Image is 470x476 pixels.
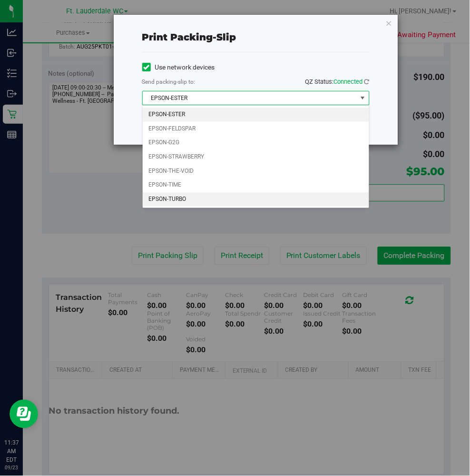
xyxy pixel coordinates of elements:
li: EPSON-TIME [143,178,369,192]
span: Print packing-slip [142,31,236,43]
li: EPSON-STRAWBERRY [143,150,369,164]
span: QZ Status: [305,78,370,85]
span: select [357,91,369,105]
label: Use network devices [142,62,215,72]
li: EPSON-THE-VOID [143,164,369,178]
label: Send packing-slip to: [142,78,196,86]
li: EPSON-ESTER [143,108,369,122]
span: EPSON-ESTER [143,91,357,105]
li: EPSON-FELDSPAR [143,122,369,136]
span: Connected [334,78,363,85]
li: EPSON-G2G [143,136,369,150]
iframe: Resource center [10,400,38,428]
li: EPSON-TURBO [143,192,369,207]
